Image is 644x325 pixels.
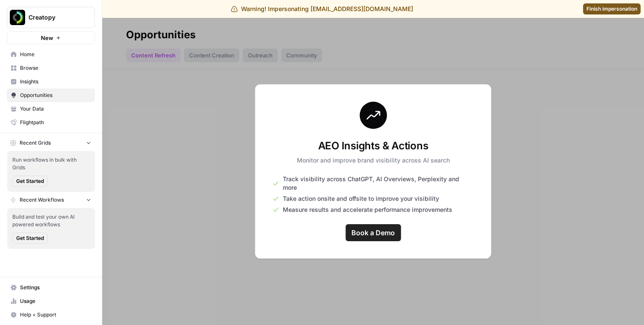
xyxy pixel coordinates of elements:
h3: AEO Insights & Actions [297,139,450,153]
span: Build and test your own AI powered workflows [12,213,90,228]
span: Run workflows in bulk with Grids [12,156,90,171]
img: Creatopy Logo [10,10,25,25]
span: Recent Grids [20,139,51,147]
div: Warning! Impersonating [EMAIL_ADDRESS][DOMAIN_NAME] [231,5,413,13]
span: Finish impersonation [586,5,637,13]
span: Take action onsite and offsite to improve your visibility [283,194,439,203]
a: Browse [7,61,95,75]
span: Home [20,51,91,58]
button: Get Started [12,176,48,187]
span: New [41,34,53,42]
a: Your Data [7,102,95,116]
button: New [7,31,95,44]
span: Flightpath [20,119,91,126]
span: Measure results and accelerate performance improvements [283,205,452,214]
a: Insights [7,75,95,88]
span: Book a Demo [351,228,395,238]
span: Browse [20,64,91,72]
a: Flightpath [7,116,95,129]
button: Help + Support [7,308,95,322]
span: Help + Support [20,311,91,319]
a: Settings [7,281,95,294]
a: Home [7,48,95,61]
button: Get Started [12,233,48,244]
span: Get Started [16,234,44,242]
button: Recent Workflows [7,194,95,206]
span: Creatopy [29,13,80,22]
span: Settings [20,284,91,291]
a: Opportunities [7,88,95,102]
span: Usage [20,297,91,305]
button: Workspace: Creatopy [7,7,95,28]
span: Track visibility across ChatGPT, AI Overviews, Perplexity and more [283,175,474,192]
span: Your Data [20,105,91,113]
span: Opportunities [20,91,91,99]
span: Insights [20,78,91,86]
a: Book a Demo [345,224,401,241]
a: Usage [7,294,95,308]
span: Recent Workflows [20,196,64,204]
button: Recent Grids [7,137,95,149]
span: Get Started [16,177,44,185]
p: Monitor and improve brand visibility across AI search [297,156,450,165]
a: Finish impersonation [583,3,641,14]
